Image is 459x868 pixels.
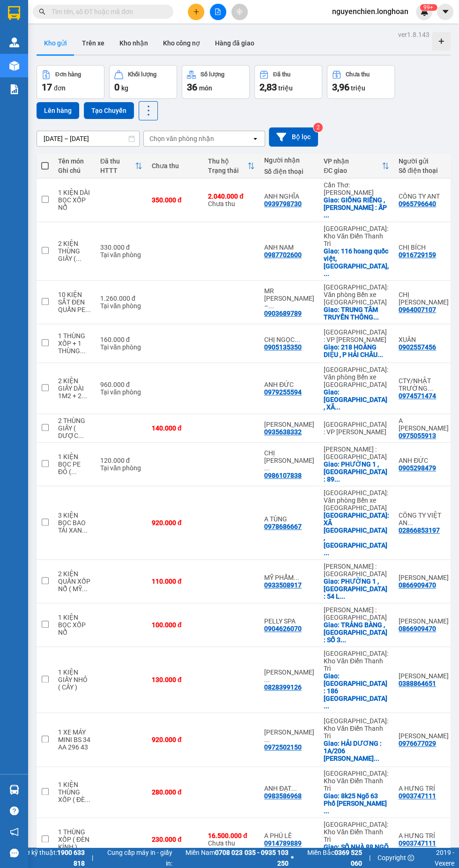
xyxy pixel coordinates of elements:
div: [PERSON_NAME] : [GEOGRAPHIC_DATA] [324,445,389,460]
div: Số điện thoại [264,168,314,175]
span: ... [264,464,270,472]
div: 130.000 đ [152,676,199,683]
span: ... [407,519,413,527]
div: 0902557456 [399,343,436,351]
div: Giao: 8k25 Ngõ 63 Phố Nguyễn An Ninh, Tương Mai, Hoàng Mai, Hà Nội [324,792,389,815]
div: ver 1.8.143 [398,30,429,40]
span: ... [374,755,379,762]
span: ... [334,475,340,483]
span: ... [324,549,329,556]
div: Khối lượng [128,71,156,78]
button: file-add [210,4,226,20]
span: ... [268,302,274,310]
button: aim [231,4,248,20]
div: 280.000 đ [152,788,199,796]
div: Chưa thu [208,193,255,208]
div: Tại văn phòng [100,464,142,472]
span: đơn [54,84,66,92]
div: Giao: TRUNG TÂM TRUYỀN THÔNG QUẢNG NINH , SỐ 2 ĐƯỜNG HẢI LONG, PHƯỜNG HỒNG HẢI , TP HẠ LONG , QUẢ... [324,306,389,321]
div: ANH ĐĂNG [399,617,449,625]
div: XUÂN [399,336,449,343]
span: ... [341,636,346,644]
button: plus [188,4,204,20]
div: ANH NGHĨA [264,193,314,200]
div: 0904626070 [264,625,302,632]
div: [PERSON_NAME] : [GEOGRAPHIC_DATA] [324,563,389,578]
span: ... [324,807,329,815]
span: Cung cấp máy in - giấy in: [100,847,172,868]
strong: 0369 525 060 [334,849,362,867]
div: 330.000 đ [100,244,142,251]
div: 0933508917 [264,581,302,589]
span: ... [78,432,84,439]
div: 0866909470 [399,625,436,632]
div: Tại văn phòng [100,302,142,310]
div: 1 THÙNG XỐP + 1 THÙNG GIẤY ( ĐỒ ĐIỆN TỬ ) [58,332,91,355]
div: 120.000 đ [100,457,142,464]
button: Hàng đã giao [207,32,262,54]
span: ... [82,527,88,534]
div: 1 KIỆN THÙNG XỐP ( ĐÈN KÍNH ) [58,781,91,803]
div: HTTT [100,167,135,174]
div: Người gửi [399,157,449,165]
sup: 2 [313,123,323,132]
div: CTY/NHẬT TRƯỜNG PHÚC [399,377,449,392]
span: triệu [351,84,365,92]
div: 0935638332 [264,428,302,436]
div: 1 KIỆN GIẤY NHỎ ( CÂY ) [58,668,91,691]
div: 2.040.000 đ [208,193,255,200]
div: [GEOGRAPHIC_DATA]: Kho Văn Điển Thanh Trì [324,717,389,740]
span: ... [71,468,77,475]
div: 0978686667 [264,523,302,530]
div: ANH NAM [264,244,314,251]
div: Giao: VINHOMES DƯƠNG KINH , XÃ ĐẠI ĐỒNG , HUYỆN KIẾN THỤY , TP HẢI PHÒNG [324,388,389,411]
span: ... [324,702,329,710]
img: solution-icon [9,84,19,94]
svg: open [252,135,259,142]
div: 0866909470 [399,581,436,589]
div: 2 KIỆN THÙNG GIẤY ( FILM DÁNG TƯỜNG ) [58,240,91,262]
div: [GEOGRAPHIC_DATA]: Kho Văn Điển Thanh Trì [324,770,389,792]
span: ⚪️ [290,856,293,860]
div: ANH ĐẠT TRẦN [264,785,314,792]
div: A HƯNG TRÍ [399,785,449,792]
div: VP nhận [324,157,382,165]
div: 0916729159 [399,251,436,259]
div: 02866853197 [399,527,440,534]
div: 0903747111 [399,792,436,800]
div: A PHÚ LÊ [264,832,314,839]
sup: 269 [420,4,437,11]
div: 0976677029 [399,740,436,747]
button: Chưa thu3,96 triệu [327,65,395,99]
div: Tại văn phòng [100,251,142,259]
div: 1 XE MÁY MINI BS 34 AA 296 43 [58,728,91,751]
button: Số lượng36món [182,65,250,99]
span: question-circle [10,806,19,815]
div: 2 KIỆN GIẤY DÀI 1M2 + 2 KIỆN GIẤY KÈM PALET ( MÁY BƠM ) [58,377,91,400]
div: [PERSON_NAME] : [GEOGRAPHIC_DATA] [324,606,389,621]
span: ... [335,403,341,411]
div: 0939798730 [264,200,302,208]
div: Giao: SỐ NHÀ 88 NGÕ 172 , PHƯỜNG PHÚ DIỄN ,( BẮC TỪ LIÊM ) TP HÀ NỘI [324,843,389,858]
span: plus [193,8,200,15]
div: Vũ Hồng Nhung [264,728,314,743]
div: Số lượng [200,71,224,78]
div: Giao: XÃ KIẾN MINH , PHƯỜNG DƯƠNG KINH , TP HẢI PHÒNG [324,512,389,556]
div: 0965796640 [399,200,436,208]
div: 0905298479 [399,464,436,472]
span: 17 [42,82,52,93]
div: [GEOGRAPHIC_DATA]: Văn phòng Bến xe [GEOGRAPHIC_DATA] [324,489,389,512]
div: TRẦN ĐỨC LỘC [399,672,449,680]
div: ĐC giao [324,167,382,174]
th: Toggle SortBy [203,154,259,178]
div: 0903747111 [399,839,436,847]
span: | [369,853,370,863]
span: món [199,84,212,92]
span: ... [295,336,300,343]
div: 0903689789 [264,310,302,317]
div: 2 THÙNG GIẤY ( DƯỢC PHẨM ) [58,417,91,439]
div: 0388864651 [399,680,436,687]
button: Khối lượng0kg [109,65,177,99]
div: CHỊ NGỌC HIỆP [264,336,314,343]
div: CHỊ THANH NHI [264,449,314,472]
